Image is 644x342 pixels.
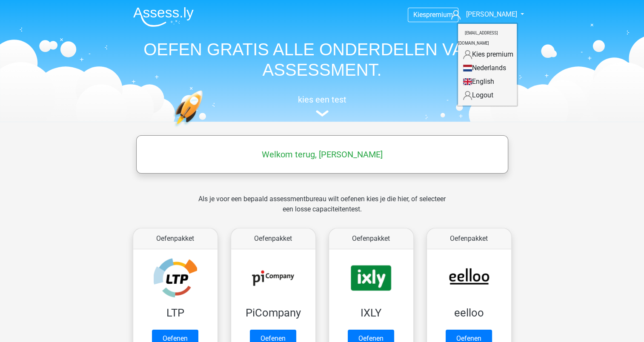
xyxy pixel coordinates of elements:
h5: Welkom terug, [PERSON_NAME] [140,149,504,160]
div: [PERSON_NAME] [457,23,518,107]
span: Kies [413,11,426,19]
h1: OEFEN GRATIS ALLE ONDERDELEN VAN JE ASSESSMENT. [126,39,518,80]
h5: kies een test [126,94,518,105]
small: [EMAIL_ADDRESS][DOMAIN_NAME] [458,24,498,52]
a: English [458,75,517,88]
a: Kiespremium [408,9,458,20]
div: Als je voor een bepaald assessmentbureau wilt oefenen kies je die hier, of selecteer een losse ca... [192,194,452,225]
span: premium [426,11,453,19]
a: Logout [458,88,517,102]
span: [PERSON_NAME] [466,10,517,18]
a: Kies premium [458,48,517,61]
a: Nederlands [458,61,517,75]
img: oefenen [173,90,236,167]
a: [PERSON_NAME] [448,9,518,20]
a: kies een test [126,94,518,117]
img: Assessly [133,7,194,27]
img: assessment [316,110,329,117]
